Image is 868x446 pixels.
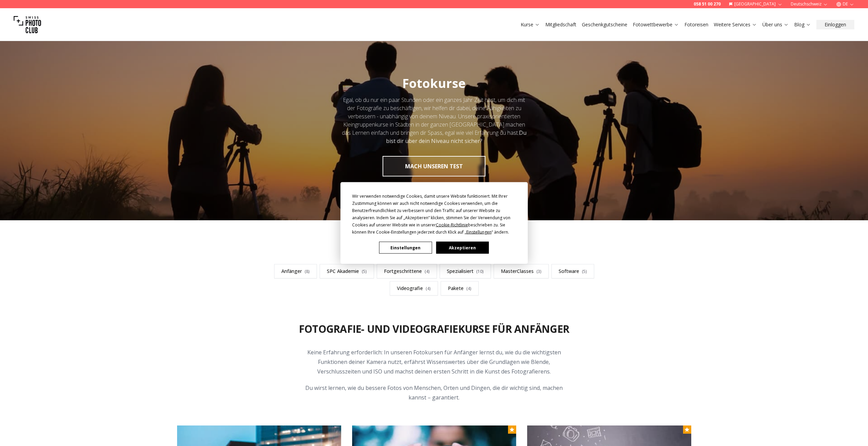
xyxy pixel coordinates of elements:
span: Cookie-Richtlinie [436,222,468,228]
span: Einstellungen [466,229,492,235]
button: Akzeptieren [436,242,489,254]
div: Wir verwenden notwendige Cookies, damit unsere Website funktioniert. Mit Ihrer Zustimmung können ... [352,193,516,236]
button: Einstellungen [379,242,432,254]
div: Cookie Consent Prompt [340,182,528,264]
